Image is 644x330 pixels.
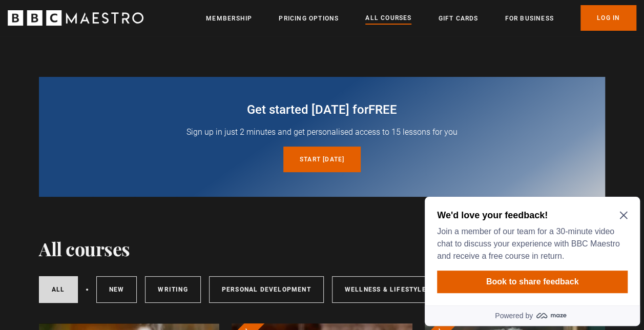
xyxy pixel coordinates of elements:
[206,13,252,24] a: Membership
[365,13,411,24] a: All Courses
[206,5,636,31] nav: Primary
[505,13,553,24] a: For business
[199,18,207,27] button: Close Maze Prompt
[64,126,580,138] p: Sign up in just 2 minutes and get personalised access to 15 lessons for you
[368,102,397,117] span: free
[279,13,339,24] a: Pricing Options
[4,113,219,133] a: Powered by maze
[8,10,143,26] svg: BBC Maestro
[4,4,219,133] div: Optional study invitation
[145,276,200,303] a: Writing
[332,276,439,303] a: Wellness & Lifestyle
[96,276,137,303] a: New
[283,147,361,172] a: Start [DATE]
[16,78,207,100] button: Book to share feedback
[64,101,580,118] h2: Get started [DATE] for
[16,33,203,70] p: Join a member of our team for a 30-minute video chat to discuss your experience with BBC Maestro ...
[39,238,130,259] h1: All courses
[438,13,478,24] a: Gift Cards
[39,276,78,303] a: All
[580,5,636,31] a: Log In
[209,276,324,303] a: Personal Development
[16,16,203,29] h2: We'd love your feedback!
